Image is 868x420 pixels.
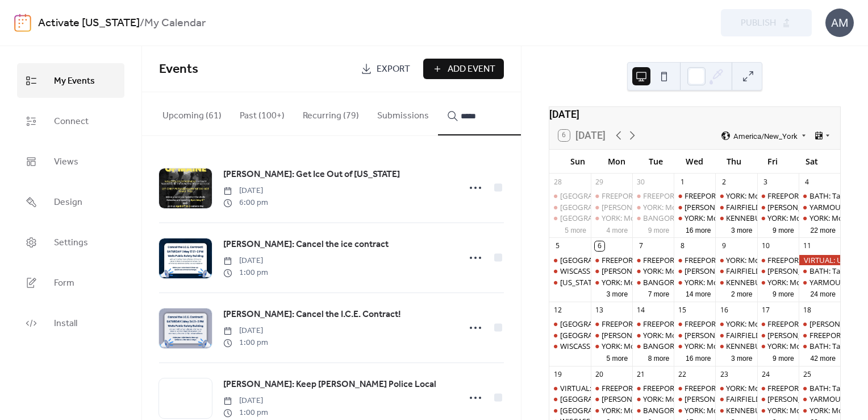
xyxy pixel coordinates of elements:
div: BANGOR: Weekly peaceful protest [632,341,674,351]
div: Fri [753,150,792,173]
div: AM [825,9,854,37]
div: Wed [675,150,715,173]
div: [PERSON_NAME]: NO I.C.E in [PERSON_NAME] [685,394,840,404]
div: WISCASSET: Community Stand Up - Being a Good Human Matters! [549,266,591,276]
div: KENNEBUNK: Stand Out [726,405,809,415]
div: YORK: Morning Resistance at [GEOGRAPHIC_DATA] [685,277,857,287]
div: 18 [802,306,812,315]
div: WELLS: NO I.C.E in Wells [591,330,632,340]
div: FREEPORT: AM and PM Rush Hour Brigade. Click for times! [591,255,632,265]
div: FAIRFIELD: Stop The Coup [715,202,757,212]
div: 8 [678,241,687,251]
span: [DATE] [223,325,268,337]
div: BELFAST: Support Palestine Weekly Standout [549,319,591,329]
div: FREEPORT: No Kings 2.0 Rally [799,330,840,340]
div: Sun [558,150,598,173]
div: 15 [678,306,687,315]
div: YORK: Morning Resistance at Town Center [674,277,715,287]
div: FREEPORT: Visibility Brigade Standout [685,319,812,329]
div: FAIRFIELD: Stop The Coup [726,266,815,276]
div: BANGOR: Weekly peaceful protest [643,277,759,287]
div: WELLS: NO I.C.E in Wells [757,266,799,276]
div: WELLS: NO I.C.E in Wells [674,394,715,404]
div: YORK: Morning Resistance at [GEOGRAPHIC_DATA] [643,330,816,340]
div: VIRTUAL: United Against Book Bans – Let Freedom Read Day [799,255,840,265]
button: Recurring (79) [294,92,368,134]
div: BANGOR: Weekly peaceful protest [643,341,759,351]
div: FREEPORT: VISIBILITY FREEPORT Stand for Democracy! [643,383,828,393]
span: Export [377,63,410,76]
div: WELLS: NO I.C.E in Wells [674,266,715,276]
a: Connect [17,104,124,138]
div: FREEPORT: Visibility Brigade Standout [685,255,812,265]
div: 4 [802,177,812,187]
a: Form [17,265,124,300]
div: BANGOR: Weekly peaceful protest [632,213,674,223]
div: [PERSON_NAME]: NO I.C.E in [PERSON_NAME] [602,266,757,276]
div: WELLS: NO I.C.E in Wells [674,330,715,340]
div: YORK: Morning Resistance at Town Center [674,213,715,223]
div: WISCASSET: Community Stand Up - Being a Good Human Matters! [549,341,591,351]
div: YORK: Morning Resistance at [GEOGRAPHIC_DATA] [643,266,816,276]
div: YORK: Morning Resistance at [GEOGRAPHIC_DATA] [602,277,774,287]
div: 14 [636,306,646,315]
div: BELFAST: Support Palestine Weekly Standout [549,213,591,223]
div: YORK: Morning Resistance at Town Center [757,405,799,415]
div: FAIRFIELD: Stop The Coup [715,330,757,340]
div: [GEOGRAPHIC_DATA]: Organize - Resistance Singers! [560,330,737,340]
a: [PERSON_NAME]: Cancel the ice contract [223,237,389,252]
a: Export [352,59,419,79]
div: KENNEBUNK: Stand Out [715,341,757,351]
span: Settings [54,234,88,252]
span: [DATE] [223,395,268,407]
div: YORK: Morning Resistance at Town Center [632,394,674,404]
div: YARMOUTH: Saturday Weekly Rally - Resist Hate - Support Democracy [799,202,840,212]
div: [GEOGRAPHIC_DATA]: Canvass with [US_STATE] Dems in [GEOGRAPHIC_DATA] [560,202,827,212]
div: YORK: Morning Resistance at Town Center [674,405,715,415]
div: 1 [678,177,687,187]
div: [PERSON_NAME]: NO I.C.E in [PERSON_NAME] [685,202,840,212]
a: My Events [17,63,124,98]
div: FREEPORT: AM and PM Rush Hour Brigade. Click for times! [591,319,632,329]
div: 24 [761,369,770,379]
div: YORK: Morning Resistance at Town Center [632,202,674,212]
div: WELLS: NO I.C.E in Wells [757,330,799,340]
button: Past (100+) [231,92,294,134]
div: BATH: Tabling at the Bath Farmers Market [799,383,840,393]
div: FREEPORT: Visibility Brigade Standout [674,191,715,201]
div: YORK: Morning Resistance at [GEOGRAPHIC_DATA] [602,405,774,415]
div: FREEPORT: VISIBILITY FREEPORT Stand for Democracy! [643,319,828,329]
div: FREEPORT: AM and PM Rush Hour Brigade. Click for times! [591,191,632,201]
button: 22 more [806,224,840,235]
button: 9 more [768,224,799,235]
div: FREEPORT: VISIBILITY FREEPORT Stand for Democracy! [643,255,828,265]
a: Design [17,184,124,219]
button: 8 more [644,352,674,363]
div: 16 [719,306,729,315]
div: FREEPORT: VISIBILITY FREEPORT Stand for Democracy! [632,255,674,265]
span: [PERSON_NAME]: Cancel the I.C.E. Contract! [223,308,401,322]
div: FREEPORT: AM and PM Rush Hour Brigade. Click for times! [757,255,799,265]
span: Events [159,57,198,82]
div: [DATE] [549,107,840,122]
div: 13 [595,306,604,315]
a: [PERSON_NAME]: Cancel the I.C.E. Contract! [223,307,401,322]
div: 19 [553,369,562,379]
div: 29 [595,177,604,187]
div: 9 [719,241,729,251]
a: Install [17,306,124,340]
div: YORK: Morning Resistance at [GEOGRAPHIC_DATA] [685,341,857,351]
div: 6 [595,241,604,251]
div: YORK: Morning Resistance at [GEOGRAPHIC_DATA] [602,213,774,223]
div: 2 [719,177,729,187]
div: Thu [714,150,753,173]
b: / [140,13,144,34]
span: [DATE] [223,185,268,197]
span: Views [54,153,78,171]
div: YORK: Morning Resistance at Town Center [632,330,674,340]
div: [GEOGRAPHIC_DATA]: Solidarity Flotilla for [GEOGRAPHIC_DATA] [560,191,780,201]
div: Mon [597,150,636,173]
div: PORTLAND: Solidarity Flotilla for Gaza [549,191,591,201]
span: 1:00 pm [223,407,268,419]
div: YORK: Morning Resistance at Town Center [591,277,632,287]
